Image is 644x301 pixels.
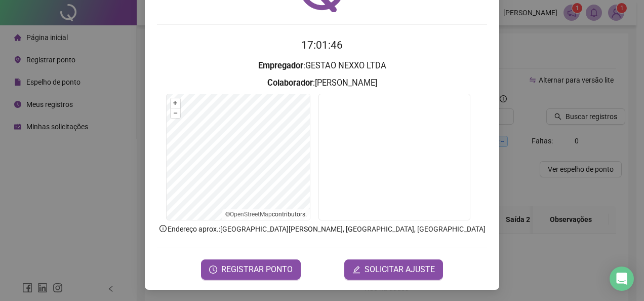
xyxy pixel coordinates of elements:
[365,264,435,276] span: SOLICITAR AJUSTE
[209,266,217,274] span: clock-circle
[344,259,443,280] button: editSOLICITAR AJUSTE
[157,223,487,235] p: Endereço aprox. : [GEOGRAPHIC_DATA][PERSON_NAME], [GEOGRAPHIC_DATA], [GEOGRAPHIC_DATA]
[230,211,272,218] a: OpenStreetMap
[171,108,180,118] button: –
[301,39,343,51] time: 17:01:46
[171,98,180,108] button: +
[158,224,168,233] span: info-circle
[352,266,360,274] span: edit
[221,264,293,276] span: REGISTRAR PONTO
[225,211,307,218] li: © contributors.
[157,59,487,72] h3: : GESTAO NEXXO LTDA
[201,259,301,280] button: REGISTRAR PONTO
[157,77,487,90] h3: : [PERSON_NAME]
[610,267,634,291] div: Open Intercom Messenger
[258,61,303,70] strong: Empregador
[267,78,313,88] strong: Colaborador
